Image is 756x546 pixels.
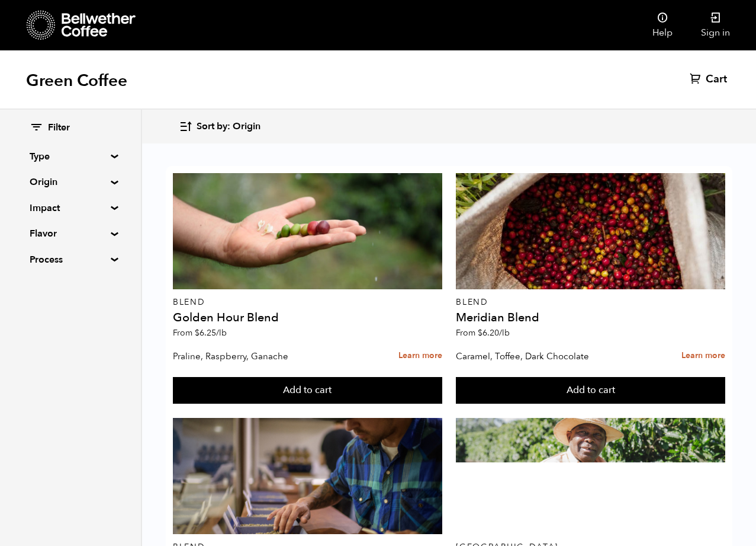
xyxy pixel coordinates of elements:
button: Add to cart [173,377,442,404]
span: From [173,327,227,339]
button: Sort by: Origin [179,113,260,141]
button: Add to cart [456,377,725,404]
summary: Process [30,253,111,267]
span: Cart [706,72,727,87]
h4: Golden Hour Blend [173,312,442,324]
bdi: 6.20 [478,327,510,339]
summary: Origin [30,175,111,189]
span: $ [478,327,482,339]
h1: Green Coffee [26,70,127,91]
summary: Impact [30,201,111,215]
a: Cart [690,72,730,87]
h4: Meridian Blend [456,312,725,324]
span: Filter [48,122,70,135]
p: Praline, Raspberry, Ganache [173,347,356,365]
span: $ [195,327,200,339]
summary: Flavor [30,226,111,241]
span: Sort by: Origin [197,120,260,133]
a: Learn more [398,343,442,369]
p: Caramel, Toffee, Dark Chocolate [456,347,639,365]
span: /lb [499,327,510,339]
a: Learn more [681,343,725,369]
span: /lb [216,327,227,339]
bdi: 6.25 [195,327,227,339]
p: Blend [173,298,442,306]
p: Blend [456,298,725,306]
span: From [456,327,510,339]
summary: Type [30,149,111,164]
